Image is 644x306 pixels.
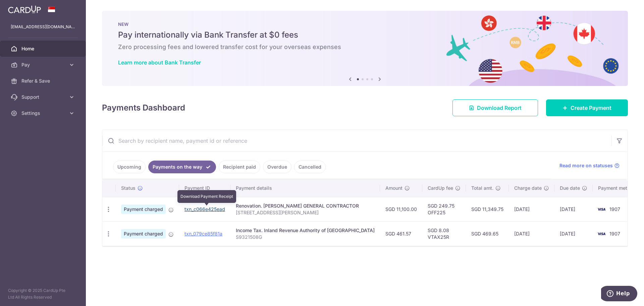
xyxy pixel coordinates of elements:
th: Payment ID [179,179,230,197]
td: SGD 11,100.00 [380,197,422,221]
td: [DATE] [554,197,593,221]
th: Payment details [230,179,380,197]
span: Support [21,94,66,100]
h6: Zero processing fees and lowered transfer cost for your overseas expenses [118,43,612,51]
a: Read more on statuses [559,162,620,169]
td: SGD 8.08 VTAX25R [422,221,466,246]
a: Overdue [263,161,291,173]
td: [DATE] [509,197,554,221]
td: SGD 249.75 OFF225 [422,197,466,221]
td: SGD 11,349.75 [466,197,509,221]
h4: Payments Dashboard [102,102,185,114]
span: Pay [21,61,66,68]
td: [DATE] [509,221,554,246]
span: Total amt. [471,185,493,191]
span: Create Payment [571,104,611,112]
a: Payments on the way [148,161,216,173]
span: 1907 [609,206,620,212]
iframe: Opens a widget where you can find more information [601,286,637,303]
a: Recipient paid [219,161,260,173]
span: CardUp fee [428,185,453,191]
div: Renovation. [PERSON_NAME] GENERAL CONTRACTOR [236,203,375,209]
a: Download Report [452,99,538,116]
div: Income Tax. Inland Revenue Authority of [GEOGRAPHIC_DATA] [236,227,375,234]
span: Read more on statuses [559,162,613,169]
p: NEW [118,21,612,27]
img: Bank transfer banner [102,11,628,86]
td: SGD 461.57 [380,221,422,246]
p: S9321508G [236,234,375,241]
span: Settings [21,110,66,117]
span: Payment charged [121,205,166,214]
a: txn_c066e425ead [184,206,225,212]
p: [EMAIL_ADDRESS][DOMAIN_NAME] [11,24,75,30]
td: SGD 469.65 [466,221,509,246]
th: Payment method [593,179,644,197]
a: Learn more about Bank Transfer [118,59,201,66]
input: Search by recipient name, payment id or reference [102,130,611,151]
span: Status [121,185,136,191]
span: Due date [560,185,580,191]
img: Bank Card [595,230,608,238]
span: Charge date [514,185,542,191]
span: Home [21,45,66,52]
a: Cancelled [294,161,326,173]
h5: Pay internationally via Bank Transfer at $0 fees [118,30,612,40]
p: [STREET_ADDRESS][PERSON_NAME] [236,209,375,216]
span: Refer & Save [21,78,66,84]
img: Bank Card [595,205,608,213]
a: txn_079ce85f81a [184,231,222,236]
a: Upcoming [113,161,146,173]
div: Download Payment Receipt [177,190,236,203]
a: Create Payment [546,99,628,116]
td: [DATE] [554,221,593,246]
span: Payment charged [121,229,166,238]
span: 1907 [609,231,620,236]
img: CardUp [8,5,41,13]
span: Download Report [477,104,522,112]
span: Amount [385,185,402,191]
